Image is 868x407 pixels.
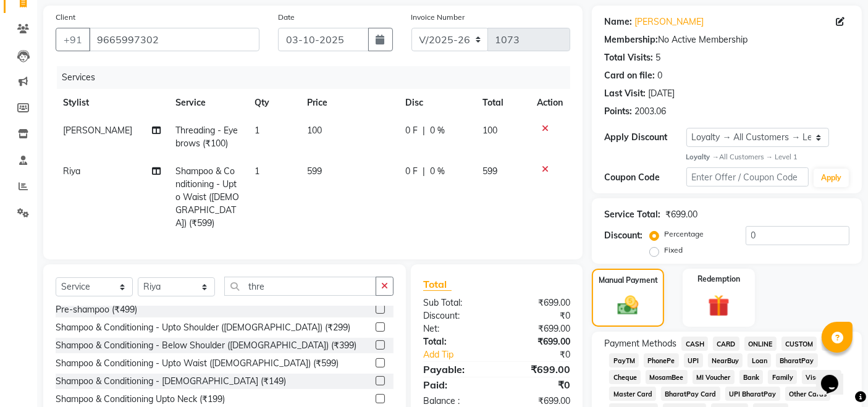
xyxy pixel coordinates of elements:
div: Name: [604,15,632,28]
div: 5 [655,51,660,64]
span: MosamBee [646,370,688,384]
div: ₹699.00 [497,362,579,377]
div: Shampoo & Conditioning - Below Shoulder ([DEMOGRAPHIC_DATA]) (₹399) [56,339,356,352]
span: CUSTOM [782,337,817,351]
span: Bank [739,370,764,384]
div: Services [57,66,579,89]
span: Shampoo & Conditioning - Upto Waist ([DEMOGRAPHIC_DATA]) (₹599) [175,166,239,229]
input: Search or Scan [224,277,376,296]
th: Disc [398,89,475,117]
span: 0 F [405,165,418,178]
span: Master Card [609,387,656,401]
span: 0 F [405,124,418,137]
span: Loan [748,353,771,367]
span: 599 [482,166,497,177]
div: Paid: [414,377,497,392]
div: Last Visit: [604,87,646,100]
div: Shampoo & Conditioning - Upto Waist ([DEMOGRAPHIC_DATA]) (₹599) [56,357,339,370]
span: CARD [713,337,739,351]
div: 2003.06 [634,105,666,118]
th: Price [300,89,398,117]
div: No Active Membership [604,33,849,46]
span: UPI BharatPay [725,387,780,401]
a: [PERSON_NAME] [634,15,704,28]
input: Enter Offer / Coupon Code [686,167,809,187]
label: Fixed [664,245,683,256]
th: Stylist [56,89,168,117]
div: Membership: [604,33,658,46]
div: Payable: [414,362,497,377]
div: All Customers → Level 1 [686,152,849,162]
span: BharatPay [776,353,818,367]
span: GPay [822,337,847,351]
label: Date [278,12,295,23]
div: Card on file: [604,69,655,82]
th: Total [475,89,529,117]
div: Shampoo & Conditioning Upto Neck (₹199) [56,393,225,406]
span: PayTM [609,353,639,367]
span: CASH [681,337,708,351]
label: Percentage [664,229,704,240]
label: Client [56,12,75,23]
div: Discount: [414,309,497,322]
img: _cash.svg [611,293,644,317]
iframe: chat widget [816,358,856,395]
span: NearBuy [708,353,743,367]
span: Total [423,278,452,291]
div: ₹699.00 [497,322,579,335]
span: Cheque [609,370,641,384]
th: Action [529,89,570,117]
div: Service Total: [604,208,660,221]
span: PhonePe [644,353,679,367]
div: Points: [604,105,632,118]
span: | [423,124,425,137]
div: Shampoo & Conditioning - Upto Shoulder ([DEMOGRAPHIC_DATA]) (₹299) [56,321,350,334]
span: 1 [255,125,259,136]
div: 0 [657,69,662,82]
div: ₹699.00 [665,208,697,221]
strong: Loyalty → [686,153,719,161]
span: | [423,165,425,178]
label: Redemption [697,274,740,285]
span: ONLINE [744,337,777,351]
span: 0 % [430,124,445,137]
div: Discount: [604,229,643,242]
div: Total: [414,335,497,348]
th: Qty [247,89,300,117]
div: ₹0 [497,377,579,392]
span: Riya [63,166,80,177]
div: Shampoo & Conditioning - [DEMOGRAPHIC_DATA] (₹149) [56,375,286,388]
button: +91 [56,28,90,51]
div: ₹699.00 [497,296,579,309]
label: Invoice Number [411,12,465,23]
span: Payment Methods [604,337,676,350]
span: UPI [684,353,703,367]
div: ₹0 [497,309,579,322]
div: Total Visits: [604,51,653,64]
div: ₹699.00 [497,335,579,348]
span: Visa Card [802,370,841,384]
span: BharatPay Card [661,387,720,401]
span: Family [768,370,797,384]
span: 0 % [430,165,445,178]
div: [DATE] [648,87,675,100]
div: Pre-shampoo (₹499) [56,303,137,316]
span: [PERSON_NAME] [63,125,132,136]
input: Search by Name/Mobile/Email/Code [89,28,259,51]
span: 1 [255,166,259,177]
div: Net: [414,322,497,335]
div: ₹0 [511,348,580,361]
span: Threading - Eyebrows (₹100) [175,125,238,149]
img: _gift.svg [701,292,736,319]
span: 599 [307,166,322,177]
span: 100 [307,125,322,136]
th: Service [168,89,247,117]
button: Apply [814,169,849,187]
div: Sub Total: [414,296,497,309]
span: MI Voucher [693,370,735,384]
span: Other Cards [785,387,831,401]
span: 100 [482,125,497,136]
label: Manual Payment [599,275,658,286]
div: Coupon Code [604,171,686,184]
a: Add Tip [414,348,510,361]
